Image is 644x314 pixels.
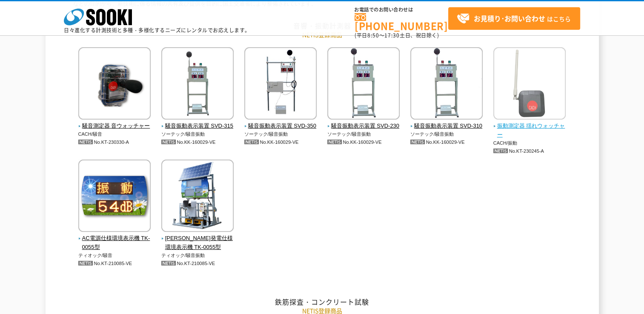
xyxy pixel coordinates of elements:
a: 振動測定器 揺れウォッチャー [493,114,566,140]
span: [PERSON_NAME]発電仕様環境表示機 TK-0055型 [161,234,234,252]
span: (平日 ～ 土日、祝日除く) [355,31,439,39]
img: 騒音測定器 音ウォッチャー [78,47,151,122]
p: CACH/騒音 [78,131,151,138]
img: 振動測定器 揺れウォッチャー [493,47,566,122]
p: No.KK-160029-VE [410,138,483,147]
p: No.KT-230245-A [493,147,566,156]
p: ソーテック/騒音振動 [327,131,400,138]
p: ソーテック/騒音振動 [244,131,317,138]
a: [PERSON_NAME]発電仕様環境表示機 TK-0055型 [161,226,234,252]
span: 騒音振動表示装置 SVD-230 [327,122,400,131]
span: お電話でのお問い合わせは [355,7,448,12]
p: ソーテック/騒音振動 [410,131,483,138]
span: 騒音振動表示装置 SVD-310 [410,122,483,131]
p: No.KK-160029-VE [244,138,317,147]
a: 騒音振動表示装置 SVD-310 [410,114,483,131]
p: 日々進化する計測技術と多種・多様化するニーズにレンタルでお応えします。 [64,28,250,33]
p: ティオック/騒音振動 [161,252,234,259]
span: 騒音振動表示装置 SVD-350 [244,122,317,131]
a: 騒音測定器 音ウォッチャー [78,114,151,131]
h2: 鉄筋探査・コンクリート試験 [73,297,571,306]
span: はこちら [457,12,571,25]
img: 騒音振動表示装置 SVD-230 [327,47,400,122]
p: ソーテック/騒音振動 [161,131,234,138]
a: [PHONE_NUMBER] [355,13,448,31]
a: お見積り･お問い合わせはこちら [448,7,580,30]
strong: お見積り･お問い合わせ [474,13,545,23]
img: 騒音振動表示装置 SVD-350 [244,47,317,122]
p: CACH/振動 [493,140,566,147]
p: No.KK-160029-VE [161,138,234,147]
span: AC電源仕様環境表示機 TK-0055型 [78,234,151,252]
span: 振動測定器 揺れウォッチャー [493,122,566,140]
img: 騒音振動表示装置 SVD-315 [161,47,234,122]
img: AC電源仕様環境表示機 TK-0055型 [78,160,151,234]
img: 騒音振動表示装置 SVD-310 [410,47,483,122]
p: ティオック/騒音 [78,252,151,259]
a: 騒音振動表示装置 SVD-230 [327,114,400,131]
p: No.KT-210085-VE [78,259,151,268]
a: 騒音振動表示装置 SVD-315 [161,114,234,131]
span: 17:30 [384,31,400,39]
a: AC電源仕様環境表示機 TK-0055型 [78,226,151,252]
span: 8:50 [367,31,379,39]
a: 騒音振動表示装置 SVD-350 [244,114,317,131]
span: 騒音測定器 音ウォッチャー [78,122,151,131]
p: No.KK-160029-VE [327,138,400,147]
img: 太陽光発電仕様環境表示機 TK-0055型 [161,160,234,234]
p: No.KT-230330-A [78,138,151,147]
span: 騒音振動表示装置 SVD-315 [161,122,234,131]
p: No.KT-210085-VE [161,259,234,268]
